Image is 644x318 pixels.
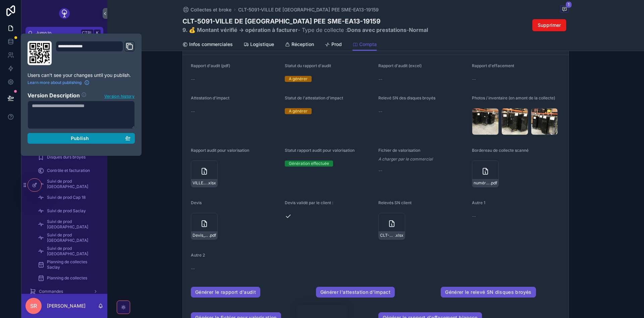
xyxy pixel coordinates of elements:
a: Planning de collectes Saclay [34,259,103,271]
span: Version history [104,92,135,99]
span: -- [191,265,195,272]
span: Commandes [39,289,63,294]
h1: CLT-5091-VILLE DE [GEOGRAPHIC_DATA] PEE SME-EA13-19159 [182,16,428,26]
a: Générer le relevé SN disques broyés [441,287,536,298]
span: Planning de collectes Saclay [47,259,97,270]
strong: Dons avec prestations [347,27,407,33]
h2: Version Description [28,92,80,99]
span: Rapport d'audit (pdf) [191,63,230,68]
a: Contrôle et facturation [34,165,103,177]
span: 1 [566,1,572,8]
span: Photos / inventaire (en amont de la collecte) [472,95,555,100]
a: Planning de collectes [34,272,103,284]
span: Statut rapport audit pour valorisation [285,148,355,153]
a: Suivi de prod [GEOGRAPHIC_DATA] [34,245,103,257]
a: Compta [353,38,377,51]
span: Statut de l'attestation d'impact [285,95,343,100]
a: Logistique [244,38,274,52]
span: Publish [71,135,89,141]
span: Suivi de prod Saclay [47,208,86,214]
span: Suivi de prod [GEOGRAPHIC_DATA] [47,219,97,230]
span: -- [378,108,382,115]
strong: 9. 💰 Montant vérifié -> opération à facturer [182,27,298,33]
span: Autre 1 [472,200,485,205]
a: Disques durs broyes [34,151,103,163]
div: Génération effectuée [289,161,329,167]
span: SR [30,302,37,310]
span: Learn more about publishing [28,80,82,85]
a: Infos commerciales [182,38,233,52]
a: Suivi de prod [GEOGRAPHIC_DATA] [34,218,103,230]
span: - Type de collecte : - [182,26,428,34]
span: -- [191,108,195,115]
span: numérisation0017 [474,180,490,186]
span: Supprimer [538,22,561,29]
span: Devis_19159-16594 [193,233,209,238]
span: Suivi de prod [GEOGRAPHIC_DATA] [47,179,97,189]
a: Générer l'attestation d'impact [316,287,395,298]
strong: Normal [409,27,428,33]
span: Suivi de prod [GEOGRAPHIC_DATA] [47,232,97,243]
button: Version history [104,92,135,99]
div: A générer [289,108,308,114]
span: Infos commerciales [189,41,233,48]
span: Devis [191,200,202,205]
span: Rapport d'audit (excel) [378,63,422,68]
span: .pdf [490,180,497,186]
button: Supprimer [532,19,566,31]
span: Relevés SN client [378,200,412,205]
span: Prod [331,41,342,48]
span: Statut du rapport d'audit [285,63,331,68]
span: Attestation d'impact [191,95,229,100]
span: -- [378,167,382,174]
a: Suivi de prod [GEOGRAPHIC_DATA] [34,178,103,190]
span: Fichier de valorisation [378,148,420,153]
span: .xlsx [207,180,216,186]
span: Disques durs broyes [47,154,86,160]
span: Jump to... [36,30,78,36]
span: Planning de collectes [47,275,87,281]
a: Réception [285,38,314,52]
em: A charger par le commercial [378,156,433,162]
span: K [95,30,100,36]
span: -- [191,76,195,83]
a: Prod [325,38,342,52]
span: VILLE-DE-[GEOGRAPHIC_DATA]-PEE-SME-Contrôle-d'Audit-Post-Collecte--5091.xlsx [193,180,207,186]
span: Contrôle et facturation [47,168,90,173]
span: Rapport audit pour valorisation [191,148,249,153]
button: Jump to...CtrlK [25,27,103,39]
span: Compta [359,41,377,48]
a: Suivi de prod Cap 18 [34,191,103,203]
a: Commandes [25,285,103,298]
a: Learn more about publishing [28,80,90,85]
span: Logistique [250,41,274,48]
span: Réception [291,41,314,48]
span: Bordereau de collecte scanné [472,148,529,153]
button: Publish [28,133,135,144]
span: -- [378,76,382,83]
span: Suivi de prod Cap 18 [47,195,86,200]
span: .pdf [209,233,216,238]
span: CLT-5091-VILLE-DE-[GEOGRAPHIC_DATA]-[GEOGRAPHIC_DATA]-SME-EA13-19159 [380,233,395,238]
span: Devis validé par le client : [285,200,333,205]
span: Relevé SN des disques broyés [378,95,435,100]
span: Autre 2 [191,253,205,258]
span: Collectes et broke [191,6,231,13]
span: -- [472,76,476,83]
span: Suivi de prod [GEOGRAPHIC_DATA] [47,246,97,257]
div: A générer [289,76,308,82]
p: Users can't see your changes until you publish. [28,72,135,79]
div: Domain and Custom Link [56,41,135,65]
a: Suivi de prod [GEOGRAPHIC_DATA] [34,232,103,244]
p: [PERSON_NAME] [47,303,86,309]
span: -- [472,213,476,220]
img: App logo [59,8,70,19]
a: CLT-5091-VILLE DE [GEOGRAPHIC_DATA] PEE SME-EA13-19159 [238,6,379,13]
span: Ctrl [81,30,93,36]
a: Générer le rapport d'audit [191,287,260,298]
span: Rapport d'effacement [472,63,514,68]
span: .xlsx [395,233,404,238]
a: Collectes et broke [182,6,231,13]
div: scrollable content [21,39,107,294]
